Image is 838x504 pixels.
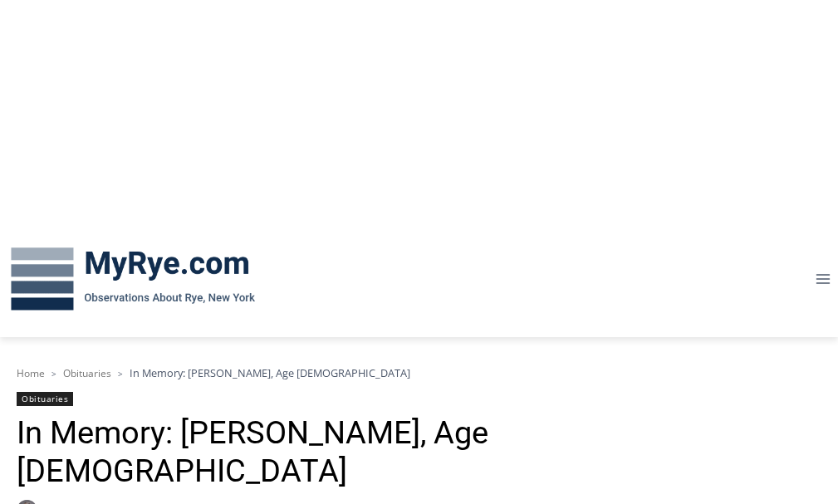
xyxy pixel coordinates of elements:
a: Home [17,366,45,380]
span: > [118,368,123,379]
nav: Breadcrumbs [17,365,821,381]
span: > [51,368,56,379]
span: In Memory: [PERSON_NAME], Age [DEMOGRAPHIC_DATA] [130,365,410,380]
a: Obituaries [17,392,73,406]
a: Obituaries [63,366,111,380]
h1: In Memory: [PERSON_NAME], Age [DEMOGRAPHIC_DATA] [17,414,821,490]
button: Open menu [807,266,838,291]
